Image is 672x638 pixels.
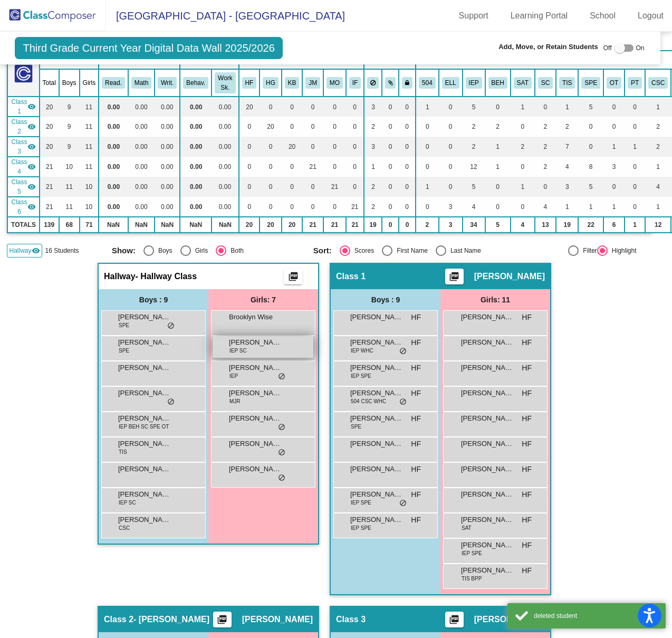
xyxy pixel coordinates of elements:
td: 0.00 [99,157,128,177]
button: SPE [581,77,600,89]
td: 0 [260,197,282,217]
td: 0 [485,177,511,197]
th: Boys [59,69,80,97]
button: SC [538,77,553,89]
td: 2 [645,117,671,137]
td: 0 [382,217,399,233]
span: [GEOGRAPHIC_DATA] - [GEOGRAPHIC_DATA] [105,7,345,24]
td: 9 [59,117,80,137]
td: 0 [346,177,364,197]
td: 0 [239,117,260,137]
td: 0.00 [212,197,238,217]
td: Haley Goodlin - Haley Goodlin [7,117,39,137]
td: 0 [439,97,463,117]
td: 0.00 [180,97,212,117]
div: Scores [350,246,374,255]
th: Isabella Forget [346,69,364,97]
td: 2 [645,137,671,157]
th: Girls [80,69,99,97]
td: 4 [463,197,485,217]
td: 0.00 [99,197,128,217]
td: 4 [645,177,671,197]
span: Add, Move, or Retain Students [498,42,598,52]
td: 0 [603,177,625,197]
td: 4 [535,197,556,217]
td: 0 [346,137,364,157]
td: 2 [463,137,485,157]
td: 5 [463,177,485,197]
td: 20 [239,217,260,233]
th: Kayla Bruce [282,69,303,97]
td: 0.00 [212,97,238,117]
td: 0.00 [212,117,238,137]
td: 0 [439,177,463,197]
td: 0 [346,97,364,117]
td: 3 [556,177,578,197]
td: 1 [511,97,535,117]
a: Learning Portal [502,7,577,24]
span: Class 3 [11,137,27,156]
td: 0.00 [180,177,212,197]
td: 0 [399,137,416,157]
td: 0 [346,157,364,177]
td: 0 [535,177,556,197]
td: 2 [416,217,439,233]
td: 11 [80,117,99,137]
mat-icon: visibility [27,163,36,171]
td: 0 [603,117,625,137]
td: 0.00 [128,97,155,117]
td: 20 [260,117,282,137]
td: 0 [239,177,260,197]
div: Boys [154,246,172,255]
td: 0.00 [128,117,155,137]
td: 0.00 [155,117,180,137]
td: 0 [578,117,603,137]
span: Show: [112,246,136,255]
div: Last Name [446,246,481,255]
td: 1 [485,157,511,177]
td: 0 [239,197,260,217]
td: 0 [239,137,260,157]
td: 0 [323,197,346,217]
span: Class 1 [11,97,27,116]
td: 3 [439,197,463,217]
td: 10 [80,177,99,197]
td: 1 [578,197,603,217]
span: Off [603,43,612,53]
td: NaN [128,217,155,233]
td: 0 [625,197,645,217]
td: 2 [535,117,556,137]
button: IF [349,77,361,89]
td: 0.00 [99,117,128,137]
button: Print Students Details [213,612,232,627]
button: Writ. [158,77,177,89]
td: 13 [535,217,556,233]
td: 0 [578,137,603,157]
td: 20 [260,217,282,233]
td: 2 [364,197,382,217]
td: 3 [364,137,382,157]
td: NaN [99,217,128,233]
td: 12 [645,217,671,233]
td: 0 [625,117,645,137]
button: Work Sk. [215,72,235,93]
td: 3 [439,217,463,233]
td: 0.00 [180,117,212,137]
td: 0 [323,137,346,157]
div: Girls [191,246,208,255]
td: NaN [180,217,212,233]
button: JM [305,77,320,89]
td: 0 [260,97,282,117]
td: 0 [603,97,625,117]
span: 16 Students [45,246,79,255]
td: 21 [40,177,59,197]
td: 0 [302,117,323,137]
th: Counseling w/ Ms. Stacy [645,69,671,97]
td: NaN [212,217,238,233]
td: 0.00 [99,137,128,157]
td: 21 [302,157,323,177]
td: 2 [511,137,535,157]
button: KB [285,77,300,89]
mat-icon: visibility [27,122,36,131]
td: 0 [625,177,645,197]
